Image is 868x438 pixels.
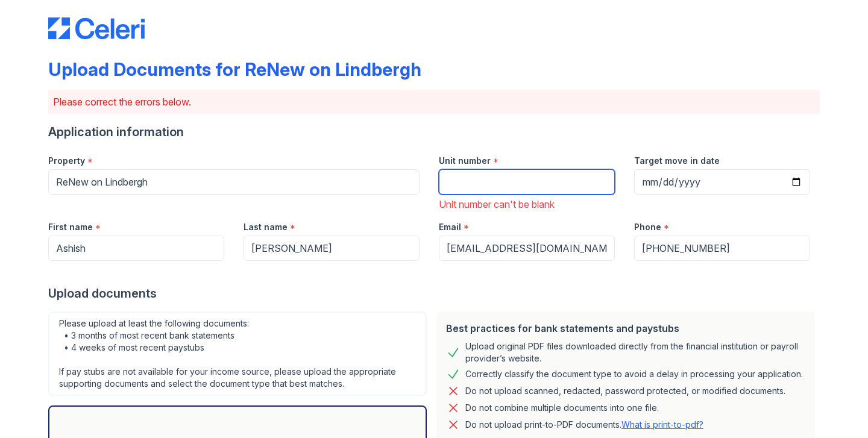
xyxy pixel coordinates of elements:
[53,95,815,109] p: Please correct the errors below.
[465,384,785,398] div: Do not upload scanned, redacted, password protected, or modified documents.
[439,221,461,233] label: Email
[48,155,85,167] label: Property
[465,419,703,431] p: Do not upload print-to-PDF documents.
[634,221,661,233] label: Phone
[48,221,93,233] label: First name
[439,155,491,167] label: Unit number
[446,321,805,336] div: Best practices for bank statements and paystubs
[621,419,703,430] a: What is print-to-pdf?
[48,58,421,80] div: Upload Documents for ReNew on Lindbergh
[48,124,820,140] div: Application information
[48,17,145,39] img: CE_Logo_Blue-a8612792a0a2168367f1c8372b55b34899dd931a85d93a1a3d3e32e68fde9ad4.png
[439,197,615,211] div: Unit number can't be blank
[634,155,720,167] label: Target move in date
[48,311,427,396] div: Please upload at least the following documents: • 3 months of most recent bank statements • 4 wee...
[48,285,820,302] div: Upload documents
[465,367,803,381] div: Correctly classify the document type to avoid a delay in processing your application.
[465,401,659,415] div: Do not combine multiple documents into one file.
[465,340,805,364] div: Upload original PDF files downloaded directly from the financial institution or payroll provider’...
[244,221,288,233] label: Last name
